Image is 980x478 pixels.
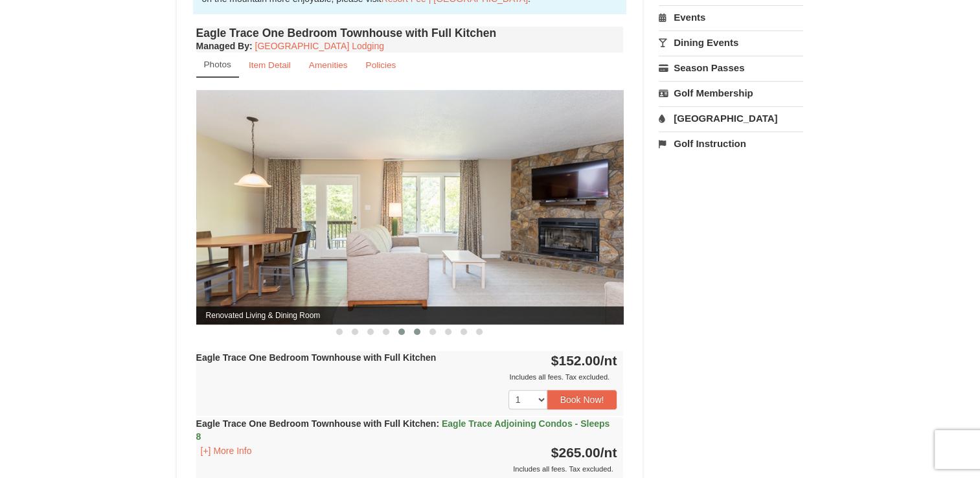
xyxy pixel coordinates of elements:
a: Season Passes [659,56,803,80]
img: Renovated Living & Dining Room [196,90,624,324]
span: $265.00 [551,445,600,460]
a: [GEOGRAPHIC_DATA] [659,106,803,130]
span: /nt [600,353,617,368]
a: Golf Membership [659,81,803,105]
button: [+] More Info [196,444,256,458]
a: [GEOGRAPHIC_DATA] Lodging [255,41,384,51]
small: Amenities [309,60,348,70]
strong: Eagle Trace One Bedroom Townhouse with Full Kitchen [196,418,610,442]
strong: $152.00 [551,353,617,368]
button: Book Now! [547,390,617,409]
small: Item Detail [249,60,291,70]
strong: : [196,41,253,51]
a: Dining Events [659,30,803,54]
span: Renovated Living & Dining Room [196,306,624,324]
span: : [436,418,439,429]
a: Events [659,5,803,29]
h4: Eagle Trace One Bedroom Townhouse with Full Kitchen [196,27,624,40]
a: Policies [357,52,404,78]
a: Photos [196,52,239,78]
div: Includes all fees. Tax excluded. [196,462,617,475]
a: Item Detail [240,52,299,78]
span: Managed By [196,41,249,51]
a: Golf Instruction [659,131,803,155]
div: Includes all fees. Tax excluded. [196,370,617,383]
a: Amenities [301,52,356,78]
strong: Eagle Trace One Bedroom Townhouse with Full Kitchen [196,352,437,363]
span: /nt [600,445,617,460]
small: Policies [365,60,396,70]
small: Photos [204,60,231,69]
